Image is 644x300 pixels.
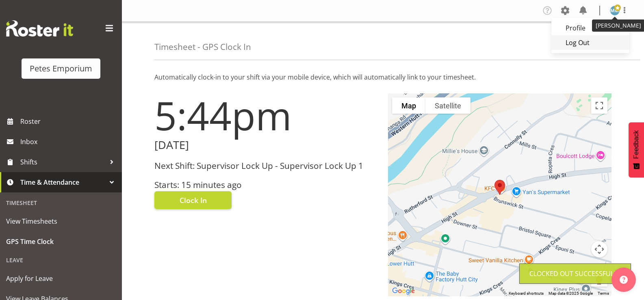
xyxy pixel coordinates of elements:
img: Google [390,286,417,296]
span: Inbox [20,136,118,148]
a: GPS Time Clock [2,231,120,252]
h2: [DATE] [154,139,378,151]
span: GPS Time Clock [6,235,116,248]
button: Map camera controls [591,241,607,257]
a: Log Out [551,35,629,50]
button: Toggle fullscreen view [591,97,607,114]
a: Open this area in Google Maps (opens a new window) [390,286,417,296]
button: Keyboard shortcuts [509,291,544,296]
h4: Timesheet - GPS Clock In [154,42,251,52]
button: Show street map [392,97,425,114]
a: Profile [551,21,629,35]
a: View Timesheets [2,211,120,231]
span: Time & Attendance [20,176,106,188]
a: Apply for Leave [2,268,120,289]
h3: Next Shift: Supervisor Lock Up - Supervisor Lock Up 1 [154,161,378,171]
div: Timesheet [2,194,120,211]
div: Petes Emporium [30,63,92,75]
a: Terms (opens in new tab) [598,291,609,296]
img: help-xxl-2.png [620,276,628,284]
img: mandy-mosley3858.jpg [610,6,620,15]
span: Shifts [20,156,106,168]
p: Automatically clock-in to your shift via your mobile device, which will automatically link to you... [154,72,611,82]
span: Clock In [180,195,207,205]
button: Show satellite imagery [425,97,471,114]
img: Rosterit website logo [6,20,73,37]
button: Clock In [154,191,232,209]
div: Clocked out Successfully [529,269,621,278]
span: Map data ©2025 Google [549,291,593,296]
div: Leave [2,252,120,268]
h3: Starts: 15 minutes ago [154,180,378,190]
span: Feedback [633,130,640,159]
span: Roster [20,115,118,127]
h1: 5:44pm [154,93,378,137]
span: View Timesheets [6,215,116,227]
button: Feedback - Show survey [629,122,644,177]
span: Apply for Leave [6,272,116,285]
